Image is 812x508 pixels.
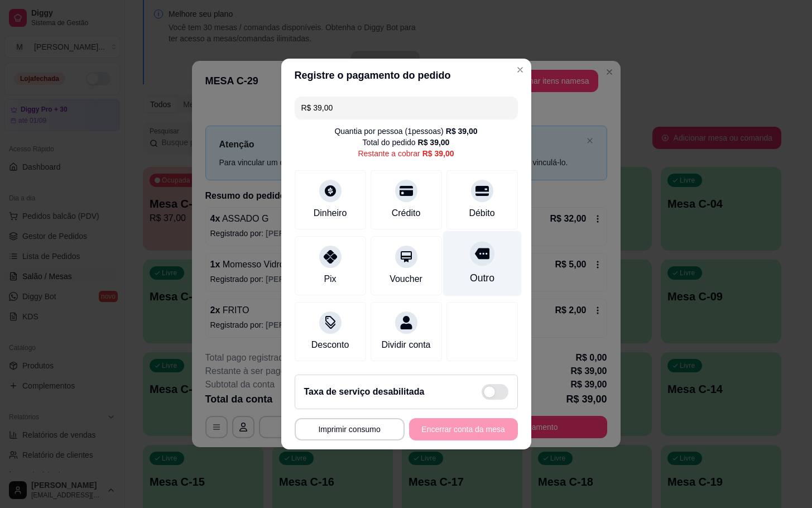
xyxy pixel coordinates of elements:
[314,207,347,220] div: Dinheiro
[381,338,430,352] div: Dividir conta
[469,207,494,220] div: Débito
[295,418,405,440] button: Imprimir consumo
[311,338,349,352] div: Desconto
[511,61,529,79] button: Close
[422,148,454,159] div: R$ 39,00
[281,59,531,92] header: Registre o pagamento do pedido
[304,385,425,399] h2: Taxa de serviço desabilitada
[358,148,454,159] div: Restante a cobrar
[334,126,477,137] div: Quantia por pessoa ( 1 pessoas)
[469,271,494,285] div: Outro
[363,137,450,148] div: Total do pedido
[446,126,478,137] div: R$ 39,00
[418,137,450,148] div: R$ 39,00
[301,97,511,119] input: Ex.: hambúrguer de cordeiro
[392,207,421,220] div: Crédito
[324,272,336,286] div: Pix
[390,272,422,286] div: Voucher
